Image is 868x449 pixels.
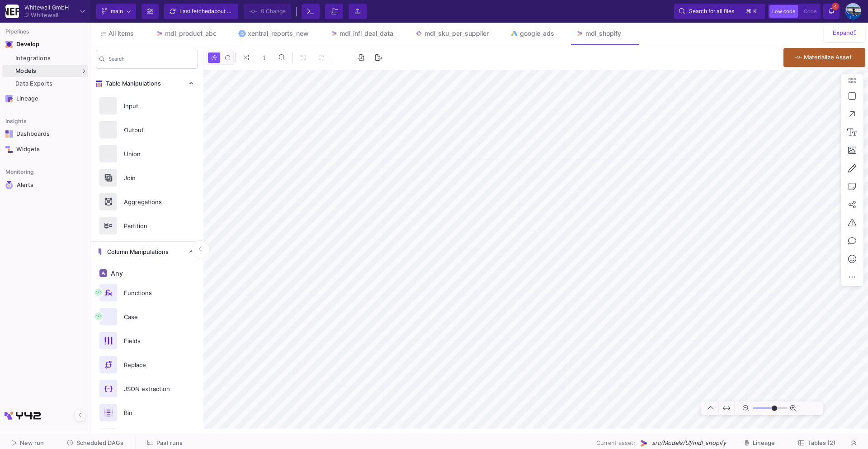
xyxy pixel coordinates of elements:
div: Aggregations [118,195,181,209]
div: Dashboards [16,130,75,138]
div: Case [118,310,181,324]
button: Bin [90,401,203,425]
button: Union [90,142,203,166]
img: Navigation icon [5,95,13,102]
div: Bin [118,406,181,420]
button: Functions [90,281,203,305]
span: main [111,5,123,18]
span: about 3 hours ago [211,8,257,14]
div: Last fetched [179,5,234,18]
div: xentral_reports_new [248,30,309,37]
a: Integrations [2,53,88,64]
button: ⌘k [743,6,760,17]
img: Navigation icon [5,130,13,138]
div: JSON extraction [118,382,181,396]
div: mdl_shopify [585,30,621,37]
div: Output [118,123,181,137]
span: 4 [832,3,839,10]
a: Navigation iconLineage [2,91,88,106]
button: JSON extraction [90,377,203,401]
div: Lineage [16,95,75,102]
div: Join [118,171,181,185]
img: Tab icon [238,30,246,38]
span: Low code [772,8,795,14]
span: Current asset: [596,439,635,447]
div: mdl_infl_deal_data [340,30,393,37]
div: google_ads [520,30,554,37]
span: Search for all files [689,5,734,18]
button: Low code [769,5,798,18]
span: Any [109,270,123,277]
div: Widgets [16,146,75,153]
img: Navigation icon [5,41,13,48]
div: Replace [118,358,181,372]
button: Case [90,305,203,329]
mat-expansion-panel-header: Column Manipulations [90,242,203,262]
div: Integrations [15,55,85,62]
span: Past runs [156,439,183,446]
span: ⌘ [746,6,751,17]
span: Column Manipulations [104,248,169,256]
div: Union [118,147,181,161]
span: Lineage [753,439,775,446]
a: Data Exports [2,78,88,90]
button: main [96,4,136,19]
button: Partition [90,214,203,238]
span: Models [15,67,37,75]
mat-expansion-panel-header: Navigation iconDevelop [2,37,88,52]
button: Aggregations [90,190,203,214]
img: Tab icon [576,30,584,38]
div: Data Exports [15,80,85,87]
div: Table Manipulations [90,94,203,241]
button: Materialize Asset [783,48,865,67]
span: Scheduled DAGs [76,439,123,446]
a: Navigation iconAlerts [2,177,88,193]
span: Table Manipulations [102,80,161,87]
a: Navigation iconDashboards [2,127,88,141]
a: Navigation iconWidgets [2,142,88,157]
img: Tab icon [510,30,518,38]
span: src/Models/UI/mdl_shopify [652,439,726,447]
img: UI Model [639,439,648,448]
div: Fields [118,334,181,348]
button: Join [90,166,203,190]
button: Last fetchedabout 3 hours ago [164,4,238,19]
img: Navigation icon [5,146,13,153]
img: Tab icon [330,30,338,38]
div: Whitewall [31,12,58,18]
div: Whitewall GmbH [24,5,69,10]
span: New run [20,439,44,446]
span: Materialize Asset [804,54,852,61]
span: Tables (2) [808,439,835,446]
img: Tab icon [415,30,423,38]
div: Input [118,99,181,113]
button: Replace [90,353,203,377]
button: Input [90,94,203,118]
img: Navigation icon [5,181,13,189]
div: Functions [118,286,181,300]
img: AEdFTp4_RXFoBzJxSaYPMZp7Iyigz82078j9C0hFtL5t=s96-c [845,3,861,19]
button: Code [801,5,819,18]
div: Alerts [17,181,75,189]
div: mdl_sku_per_supplier [425,30,489,37]
div: mdl_product_abc [165,30,217,37]
span: Code [804,8,816,14]
button: Fields [90,329,203,353]
input: Search [108,57,194,64]
img: Tab icon [156,30,163,38]
img: YZ4Yr8zUCx6JYM5gIgaTIQYeTXdcwQjnYC8iZtTV.png [5,5,19,18]
button: 4 [823,4,840,19]
div: Develop [16,41,30,48]
mat-expansion-panel-header: Table Manipulations [90,73,203,94]
span: All items [108,30,134,37]
span: k [753,6,757,17]
button: Search for all files⌘k [674,4,765,19]
button: Output [90,118,203,142]
div: Partition [118,219,181,233]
